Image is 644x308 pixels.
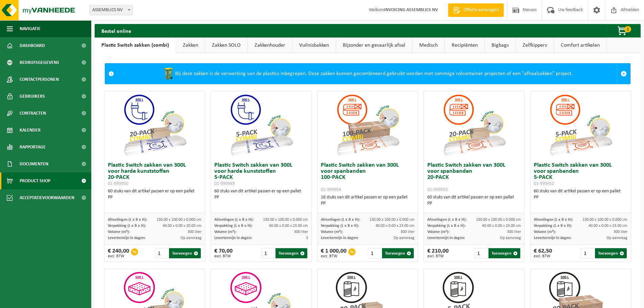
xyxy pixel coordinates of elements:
button: Toevoegen [595,248,627,258]
div: € 240,00 [108,248,129,258]
a: Offerte aanvragen [448,3,504,17]
span: Offerte aanvragen [462,7,500,14]
span: Volume (m³): [321,230,343,234]
span: 130.00 x 100.00 x 0.000 cm [263,218,308,222]
span: Op aanvraag [500,236,521,240]
span: 130.00 x 100.00 x 0.000 cm [476,218,521,222]
span: 01-999954 [321,187,341,192]
span: Dashboard [20,37,45,54]
span: 01-999949 [214,181,235,186]
span: excl. BTW [321,254,347,258]
span: Verpakking (L x B x H): [534,224,572,228]
span: Op aanvraag [393,236,414,240]
span: Volume (m³): [108,230,130,234]
img: 01-999950 [121,91,189,159]
img: 01-999953 [440,91,508,159]
span: excl. BTW [214,254,233,258]
span: Verpakking (L x B x H): [108,224,146,228]
img: 01-999954 [334,91,402,159]
span: Afmetingen (L x B x H): [321,218,360,222]
img: 01-999952 [547,91,615,159]
span: Levertermijn in dagen: [427,236,465,240]
span: Afmetingen (L x B x H): [214,218,254,222]
a: Zakken SOLO [205,38,247,53]
button: Toevoegen [382,248,414,258]
span: Afmetingen (L x B x H): [534,218,573,222]
span: Rapportage [20,139,46,156]
div: 60 stuks van dit artikel passen er op een pallet [534,188,627,200]
span: Volume (m³): [427,230,449,234]
a: Comfort artikelen [554,38,606,53]
input: 1 [474,248,488,258]
span: 300 liter [188,230,201,234]
span: 01-999953 [427,187,448,192]
a: Bijzonder en gevaarlijk afval [336,38,412,53]
h3: Plastic Switch zakken van 300L voor spanbanden 100-PACK [321,162,414,193]
button: Toevoegen [276,248,307,258]
span: Contactpersonen [20,71,59,88]
button: Toevoegen [488,248,520,258]
span: Levertermijn in dagen: [108,236,145,240]
span: 60.00 x 0.00 x 23.00 cm [269,224,308,228]
span: Afmetingen (L x B x H): [427,218,467,222]
div: Bij deze zakken is de verwerking van de plastics inbegrepen. Deze zakken kunnen gecombineerd gebr... [117,64,617,84]
h3: Plastic Switch zakken van 300L voor harde kunststoffen 20-PACK [108,162,201,187]
span: 300 liter [507,230,521,234]
div: PP [321,200,414,207]
span: Verpakking (L x B x H): [427,224,466,228]
div: 60 stuks van dit artikel passen er op een pallet [214,188,308,200]
span: Verpakking (L x B x H): [321,224,359,228]
h3: Plastic Switch zakken van 300L voor harde kunststoffen 5-PACK [214,162,308,187]
span: Levertermijn in dagen: [321,236,358,240]
span: Op aanvraag [606,236,627,240]
span: Levertermijn in dagen: [214,236,252,240]
div: € 1 000,00 [321,248,347,258]
span: Gebruikers [20,88,45,105]
div: € 62,50 [534,248,552,258]
span: 130.00 x 100.00 x 0.000 cm [582,218,627,222]
span: 40.00 x 0.00 x 23.00 cm [376,224,414,228]
span: 01-999952 [534,181,554,186]
span: 300 liter [614,230,627,234]
input: 1 [368,248,382,258]
div: 16 stuks van dit artikel passen er op een pallet [321,194,414,207]
a: Zakken [176,38,205,53]
span: excl. BTW [108,254,129,258]
div: 60 stuks van dit artikel passen er op een pallet [108,188,201,200]
span: Afmetingen (L x B x H): [108,218,147,222]
span: 01-999950 [108,181,128,186]
h3: Plastic Switch zakken van 300L voor spanbanden 5-PACK [534,162,627,187]
h3: Plastic Switch zakken van 300L voor spanbanden 20-PACK [427,162,521,193]
span: 40.00 x 0.00 x 20.00 cm [163,224,201,228]
div: PP [214,194,308,200]
span: Product Shop [20,172,50,189]
a: Medisch [412,38,445,53]
span: 130.00 x 100.00 x 0.000 cm [369,218,414,222]
a: Recipiënten [445,38,484,53]
span: 40.00 x 0.00 x 23.00 cm [482,224,521,228]
h2: Bestel online [95,24,138,37]
img: WB-0240-HPE-GN-50.png [162,67,175,80]
a: Vuilnisbakken [292,38,336,53]
span: excl. BTW [534,254,552,258]
a: Zakkenhouder [248,38,292,53]
span: 300 liter [294,230,308,234]
span: 3 [306,236,308,240]
span: Documenten [20,156,48,172]
strong: INVOICING ASSEMBLICS NV [384,7,438,13]
img: 01-999949 [228,91,295,159]
span: ASSEMBLICS NV [89,5,133,15]
a: Bigbags [485,38,516,53]
input: 1 [155,248,169,258]
span: Navigatie [20,20,41,37]
div: € 210,00 [427,248,449,258]
span: excl. BTW [427,254,449,258]
span: Verpakking (L x B x H): [214,224,253,228]
div: € 70,00 [214,248,233,258]
span: Volume (m³): [214,230,236,234]
span: Bedrijfsgegevens [20,54,59,71]
span: 300 liter [401,230,414,234]
span: Levertermijn in dagen: [534,236,571,240]
button: Toevoegen [169,248,201,258]
span: 40.00 x 0.00 x 23.00 cm [589,224,627,228]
